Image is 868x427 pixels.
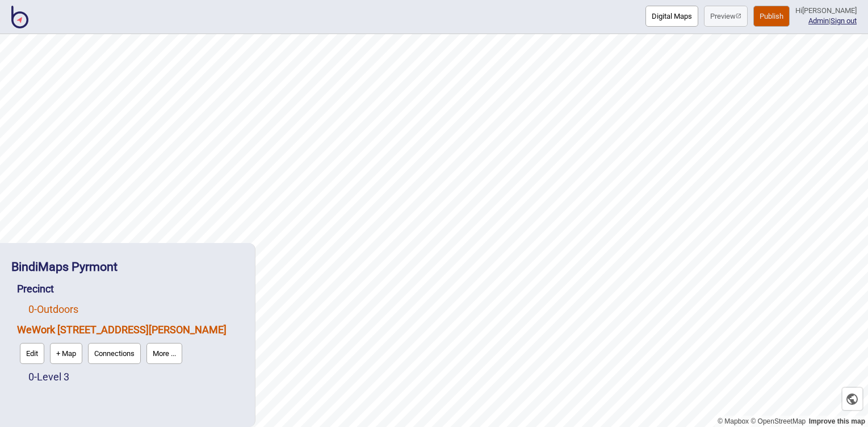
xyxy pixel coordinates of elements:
[11,254,244,279] div: BindiMaps Pyrmont
[28,299,244,320] div: Outdoors
[28,371,69,383] a: 0-Level 3
[17,283,54,295] a: Precinct
[20,343,44,364] button: Edit
[718,417,749,425] a: Mapbox
[808,16,829,25] a: Admin
[17,320,244,367] div: WeWork 100 Harris Street
[704,6,748,27] button: Preview
[85,340,144,367] a: Connections
[146,343,182,364] button: More ...
[144,340,185,367] a: More ...
[17,324,227,336] a: WeWork [STREET_ADDRESS][PERSON_NAME]
[50,343,82,364] button: + Map
[736,13,741,19] img: preview
[645,6,698,27] button: Digital Maps
[17,340,47,367] a: Edit
[831,16,857,25] button: Sign out
[753,6,790,27] button: Publish
[704,6,748,27] a: Previewpreview
[11,259,118,274] a: BindiMaps Pyrmont
[750,417,806,425] a: OpenStreetMap
[795,6,857,16] div: Hi [PERSON_NAME]
[88,343,141,364] button: Connections
[808,16,831,25] span: |
[28,367,244,387] div: Level 3
[11,6,28,28] img: BindiMaps CMS
[28,303,78,315] a: 0-Outdoors
[809,417,865,425] a: Map feedback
